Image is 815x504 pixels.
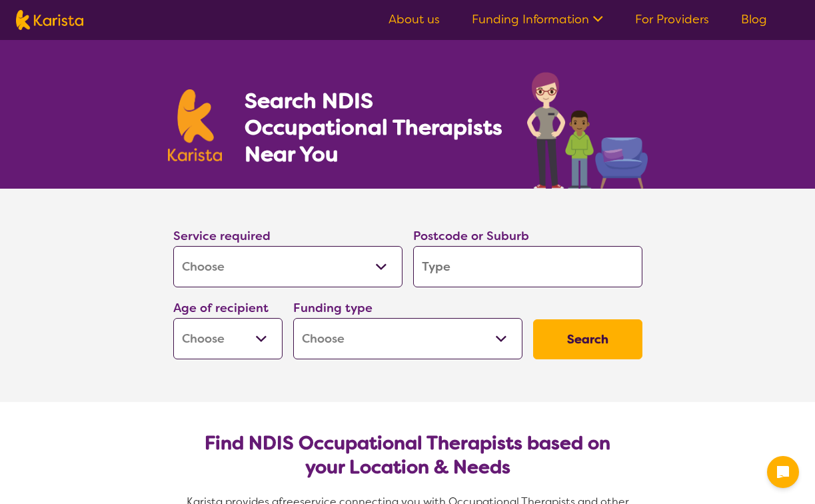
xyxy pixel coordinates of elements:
label: Service required [173,228,271,244]
input: Type [413,246,642,287]
a: Funding Information [472,11,603,27]
a: For Providers [635,11,709,27]
label: Funding type [293,300,373,316]
img: Karista logo [168,89,223,161]
a: About us [389,11,440,27]
img: occupational-therapy [527,72,648,189]
button: Search [533,319,642,359]
label: Age of recipient [173,300,269,316]
a: Blog [741,11,767,27]
img: Karista logo [16,10,83,30]
label: Postcode or Suburb [413,228,529,244]
h2: Find NDIS Occupational Therapists based on your Location & Needs [184,431,632,479]
h1: Search NDIS Occupational Therapists Near You [245,87,504,167]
